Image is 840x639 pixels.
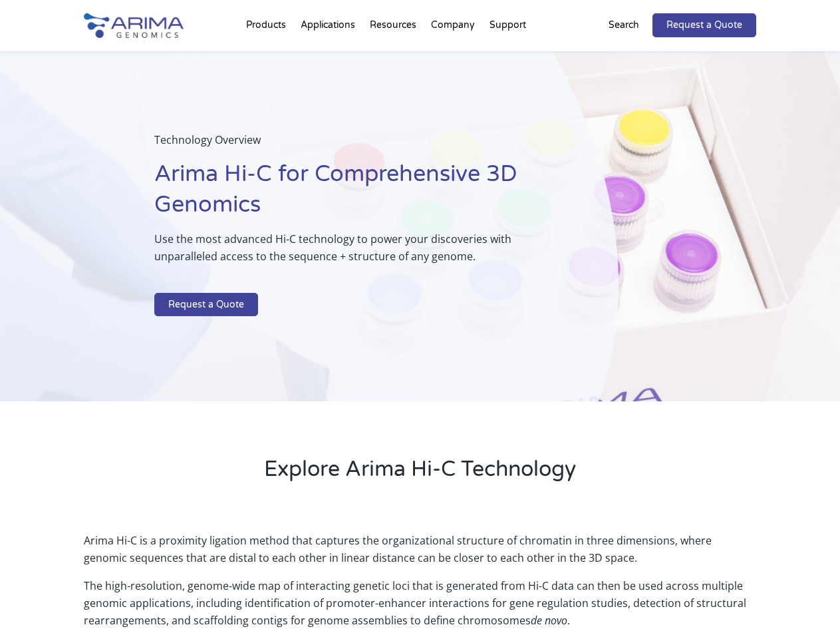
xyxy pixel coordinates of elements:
p: Arima Hi-C is a proximity ligation method that captures the organizational structure of chromatin... [84,532,756,577]
i: de novo [531,613,567,628]
h1: Arima Hi-C for Comprehensive 3D Genomics [154,159,551,230]
p: Use the most advanced Hi-C technology to power your discoveries with unparalleled access to the s... [154,230,551,276]
a: Request a Quote [652,13,756,37]
p: Search [609,17,639,34]
a: Request a Quote [154,293,258,317]
h2: Explore Arima Hi-C Technology [84,455,756,495]
img: Arima-Genomics-logo [84,13,184,38]
p: Technology Overview [154,131,551,159]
